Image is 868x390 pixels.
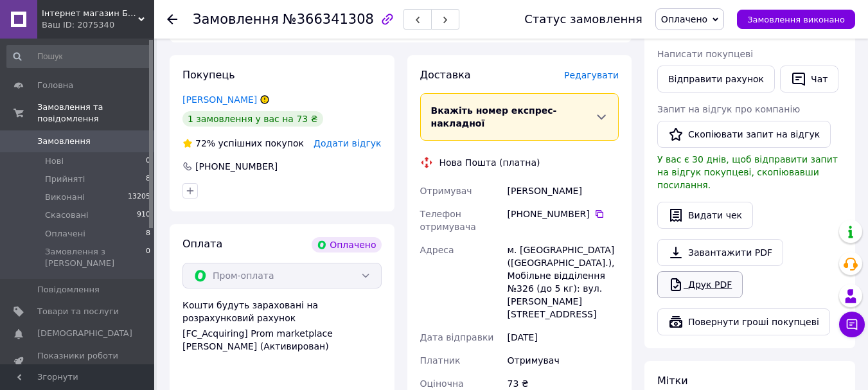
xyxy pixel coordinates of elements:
[283,12,374,27] span: №366341308
[524,13,642,26] div: Статус замовлення
[45,191,85,203] span: Виконані
[420,69,471,81] span: Доставка
[505,179,621,202] div: [PERSON_NAME]
[420,245,454,255] span: Адреса
[420,332,494,342] span: Дата відправки
[505,349,621,372] div: Отримувач
[37,80,73,91] span: Головна
[146,155,150,167] span: 0
[508,208,619,220] div: [PHONE_NUMBER]
[37,102,154,125] span: Замовлення та повідомлення
[45,209,89,221] span: Скасовані
[505,238,621,326] div: м. [GEOGRAPHIC_DATA] ([GEOGRAPHIC_DATA].), Мобільне відділення №326 (до 5 кг): вул. [PERSON_NAME]...
[37,328,132,339] span: [DEMOGRAPHIC_DATA]
[314,138,381,148] span: Додати відгук
[431,105,557,129] span: Вкажіть номер експрес-накладної
[42,8,138,19] span: Інтернет магазин Булавки
[167,13,177,26] div: Повернутися назад
[182,238,222,250] span: Оплата
[182,94,257,105] a: [PERSON_NAME]
[312,237,381,253] div: Оплачено
[146,246,150,269] span: 0
[657,271,743,298] a: Друк PDF
[420,186,472,196] span: Отримувач
[45,155,64,167] span: Нові
[657,104,800,114] span: Запит на відгук про компанію
[182,299,382,353] div: Кошти будуть зараховані на розрахунковий рахунок
[657,66,775,93] button: Відправити рахунок
[194,160,279,173] div: [PHONE_NUMBER]
[195,138,215,148] span: 72%
[37,136,91,147] span: Замовлення
[657,308,830,335] button: Повернути гроші покупцеві
[420,355,461,366] span: Платник
[657,202,753,229] button: Видати чек
[128,191,150,203] span: 13205
[45,246,146,269] span: Замовлення з [PERSON_NAME]
[436,156,544,169] div: Нова Пошта (платна)
[747,15,845,24] span: Замовлення виконано
[657,375,688,387] span: Мітки
[505,326,621,349] div: [DATE]
[737,10,855,29] button: Замовлення виконано
[146,228,150,240] span: 8
[137,209,150,221] span: 910
[37,306,119,317] span: Товари та послуги
[657,121,831,148] button: Скопіювати запит на відгук
[45,173,85,185] span: Прийняті
[193,12,279,27] span: Замовлення
[182,327,382,353] div: [FC_Acquiring] Prom marketplace [PERSON_NAME] (Активирован)
[657,154,838,190] span: У вас є 30 днів, щоб відправити запит на відгук покупцеві, скопіювавши посилання.
[182,111,323,127] div: 1 замовлення у вас на 73 ₴
[420,209,476,232] span: Телефон отримувача
[182,69,235,81] span: Покупець
[45,228,85,240] span: Оплачені
[564,70,619,80] span: Редагувати
[780,66,838,93] button: Чат
[37,350,119,373] span: Показники роботи компанії
[182,137,304,150] div: успішних покупок
[37,284,100,296] span: Повідомлення
[146,173,150,185] span: 8
[6,45,152,68] input: Пошук
[657,239,783,266] a: Завантажити PDF
[839,312,865,337] button: Чат з покупцем
[661,14,707,24] span: Оплачено
[42,19,154,31] div: Ваш ID: 2075340
[657,49,753,59] span: Написати покупцеві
